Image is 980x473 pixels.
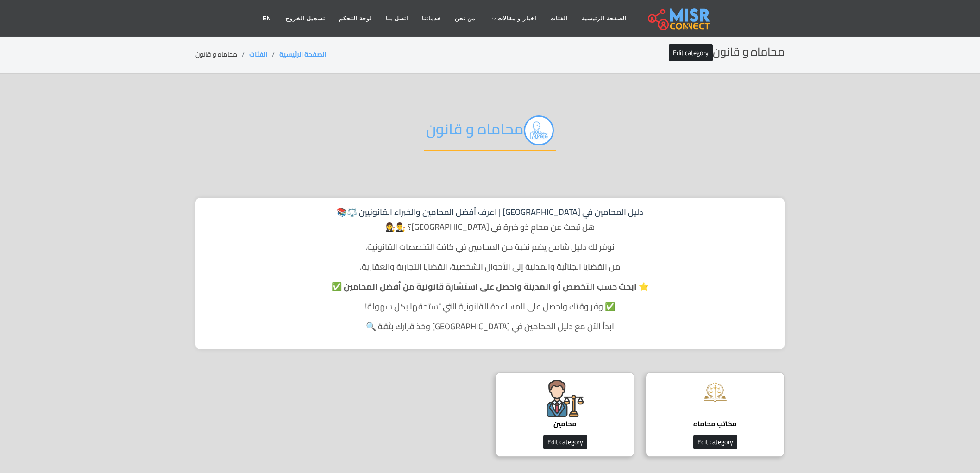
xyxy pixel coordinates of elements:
[379,10,415,27] a: اتصل بنا
[205,300,775,313] p: ✅ وفر وقتك واحصل على المساعدة القانونية التي تستحقها بكل سهولة!
[205,320,775,333] p: ابدأ الآن مع دليل المحامين في [GEOGRAPHIC_DATA] وخذ قرارك بثقة 🔍
[490,372,640,457] a: محامين Edit category
[547,380,584,417] img: RLMwehCb4yhdjXt2JjHa.png
[697,380,734,404] img: vpmUFU2mD4VAru4sI2Ej.png
[482,10,543,27] a: اخبار و مقالات
[205,240,775,253] p: نوفر لك دليل شامل يضم نخبة من المحامين في كافة التخصصات القانونية.
[279,48,326,60] a: الصفحة الرئيسية
[693,435,737,449] button: Edit category
[575,10,634,27] a: الصفحة الرئيسية
[205,260,775,273] p: من القضايا الجنائية والمدنية إلى الأحوال الشخصية، القضايا التجارية والعقارية.
[249,48,267,60] a: الفئات
[415,10,448,27] a: خدماتنا
[195,50,249,59] li: محاماه و قانون
[424,115,556,151] h2: محاماه و قانون
[332,10,379,27] a: لوحة التحكم
[205,280,775,293] p: ⭐ ابحث حسب التخصص أو المدينة واحصل على استشارة قانونية من أفضل المحامين ✅
[543,435,587,449] button: Edit category
[543,10,575,27] a: الفئات
[510,420,620,428] h4: محامين
[497,14,536,23] span: اخبار و مقالات
[648,7,710,30] img: main.misr_connect
[205,221,775,233] p: هل تبحث عن محامٍ ذو خبرة في [GEOGRAPHIC_DATA]؟ 👨‍⚖️👩‍⚖️
[448,10,482,27] a: من نحن
[669,44,713,61] a: Edit category
[524,115,554,145] img: محاماه و قانون
[660,420,770,428] h4: مكاتب محاماه
[256,10,278,27] a: EN
[669,45,785,59] h2: محاماه و قانون
[205,207,775,217] h1: دليل المحامين في [GEOGRAPHIC_DATA] | اعرف أفضل المحامين والخبراء القانونيين ⚖️📚
[278,10,332,27] a: تسجيل الخروج
[640,372,790,457] a: مكاتب محاماه Edit category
